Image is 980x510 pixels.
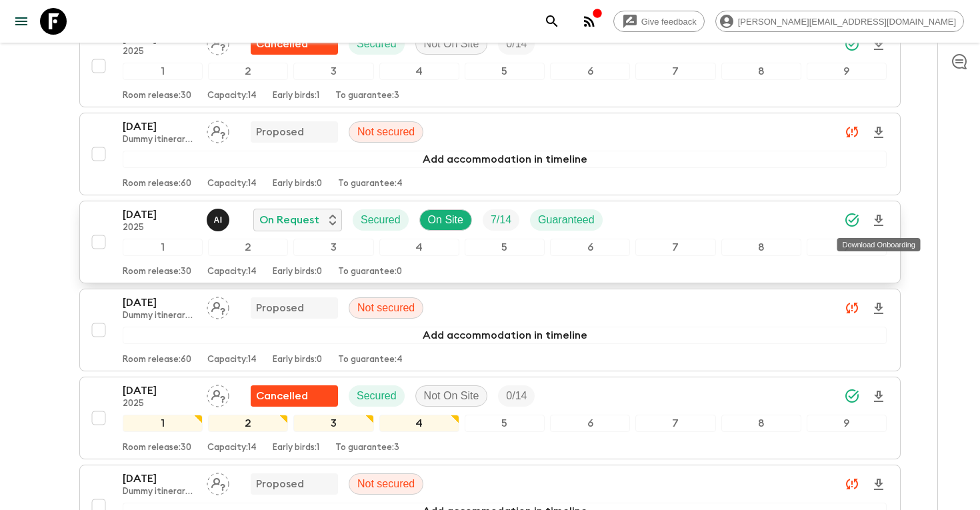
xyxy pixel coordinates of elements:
p: Early birds: 0 [273,179,322,189]
p: [DATE] [123,471,196,487]
p: 0 / 14 [506,36,527,52]
div: 5 [465,239,545,256]
svg: Download Onboarding [871,125,887,141]
p: 0 / 14 [506,388,527,404]
span: Assign pack leader [207,301,229,311]
p: To guarantee: 3 [335,91,399,101]
div: 7 [635,415,715,432]
div: [PERSON_NAME][EMAIL_ADDRESS][DOMAIN_NAME] [715,11,964,32]
div: Trip Fill [483,209,519,231]
p: To guarantee: 0 [338,267,402,277]
button: [DATE]2025Assign pack leaderFlash Pack cancellationSecuredNot On SiteTrip Fill123456789Room relea... [79,25,901,107]
p: 7 / 14 [491,212,511,228]
p: Secured [357,36,397,52]
div: 5 [465,63,545,80]
p: Secured [361,212,401,228]
p: 2025 [123,399,196,409]
div: Not secured [349,121,423,143]
svg: Synced Successfully [844,388,860,404]
p: [DATE] [123,295,196,311]
div: 2 [208,63,288,80]
div: 2 [208,239,288,256]
p: Dummy itinerary - timestamp allocations [123,487,196,497]
p: Early birds: 1 [273,91,319,101]
p: On Request [259,212,319,228]
span: Assign pack leader [207,389,229,399]
button: search adventures [539,8,565,35]
div: Add accommodation in timeline [123,327,887,344]
div: Secured [349,33,405,55]
div: Trip Fill [498,33,535,55]
p: On Site [428,212,463,228]
button: AI [207,209,232,231]
div: 1 [123,415,203,432]
p: Room release: 30 [123,443,191,453]
a: Give feedback [613,11,705,32]
p: Proposed [256,124,304,140]
div: Flash Pack cancellation [251,385,338,407]
button: [DATE]2025Assign pack leaderFlash Pack cancellationSecuredNot On SiteTrip Fill123456789Room relea... [79,377,901,459]
div: On Site [419,209,472,231]
p: Dummy itinerary - timestamp allocations [123,135,196,145]
div: 8 [721,63,801,80]
svg: Unable to sync - Check prices and secured [844,476,860,492]
div: 9 [807,239,887,256]
div: 4 [379,239,459,256]
div: 9 [807,63,887,80]
div: Add accommodation in timeline [123,151,887,168]
p: [DATE] [123,119,196,135]
div: Trip Fill [498,385,535,407]
button: [DATE]Dummy itinerary - timestamp allocationsAssign pack leaderProposedNot securedAdd accommodati... [79,289,901,371]
svg: Download Onboarding [871,213,887,229]
svg: Unable to sync - Check prices and secured [844,124,860,140]
p: Not secured [357,476,415,492]
div: 8 [721,239,801,256]
p: Secured [357,388,397,404]
div: Not secured [349,473,423,495]
div: 7 [635,239,715,256]
div: 4 [379,415,459,432]
p: Guaranteed [538,212,595,228]
div: 6 [550,63,630,80]
p: 2025 [123,223,196,233]
p: Not On Site [424,36,479,52]
span: Assign pack leader [207,37,229,47]
p: Capacity: 14 [207,443,257,453]
p: Dummy itinerary - timestamp allocations [123,311,196,321]
svg: Download Onboarding [871,477,887,493]
div: 4 [379,63,459,80]
div: 9 [807,415,887,432]
div: Not On Site [415,33,488,55]
div: 8 [721,415,801,432]
div: Download Onboarding [837,238,921,251]
p: Room release: 30 [123,91,191,101]
div: Flash Pack cancellation [251,33,338,55]
svg: Download Onboarding [871,37,887,53]
p: Room release: 30 [123,267,191,277]
p: Early birds: 1 [273,443,319,453]
div: 6 [550,239,630,256]
p: Cancelled [256,388,308,404]
p: [DATE] [123,383,196,399]
div: 6 [550,415,630,432]
p: Capacity: 14 [207,355,257,365]
svg: Synced Successfully [844,36,860,52]
span: Assign pack leader [207,477,229,487]
p: To guarantee: 4 [338,355,403,365]
button: [DATE]2025Alvaro IxtetelaOn RequestSecuredOn SiteTrip FillGuaranteed123456789Room release:30Capac... [79,201,901,283]
p: [DATE] [123,207,196,223]
p: Proposed [256,476,304,492]
span: [PERSON_NAME][EMAIL_ADDRESS][DOMAIN_NAME] [731,17,963,27]
span: Assign pack leader [207,125,229,135]
svg: Download Onboarding [871,301,887,317]
button: menu [8,8,35,35]
p: Capacity: 14 [207,179,257,189]
p: A I [213,215,222,225]
p: Not secured [357,124,415,140]
p: Capacity: 14 [207,267,257,277]
div: 1 [123,63,203,80]
div: 3 [293,415,373,432]
p: To guarantee: 3 [335,443,399,453]
svg: Synced Successfully [844,212,860,228]
p: Proposed [256,300,304,316]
